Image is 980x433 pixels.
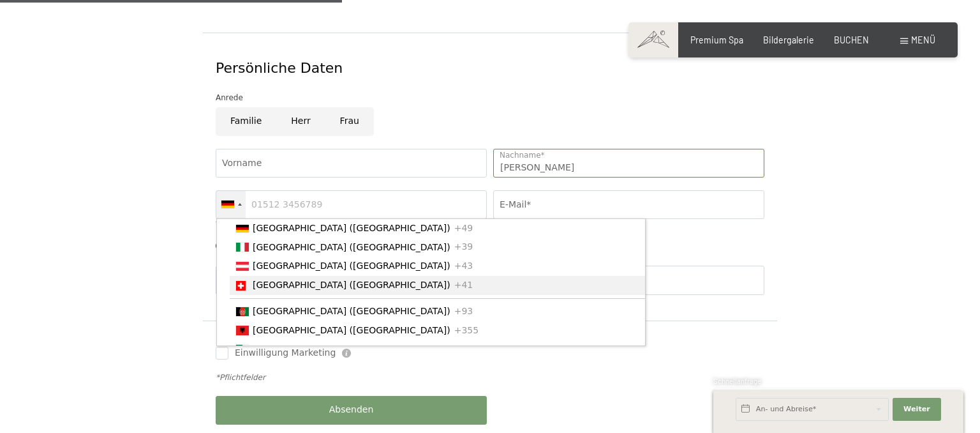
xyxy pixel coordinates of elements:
[893,398,941,421] button: Weiter
[834,34,869,45] a: BUCHEN
[454,306,473,316] span: +93
[216,91,764,104] div: Anrede
[713,377,761,385] span: Schnellanfrage
[253,306,450,316] span: [GEOGRAPHIC_DATA] (‫[GEOGRAPHIC_DATA]‬‎)
[216,191,246,218] div: Germany (Deutschland): +49
[253,261,450,271] span: [GEOGRAPHIC_DATA] ([GEOGRAPHIC_DATA])
[253,344,450,354] span: [GEOGRAPHIC_DATA] (‫[GEOGRAPHIC_DATA]‬‎)
[253,280,450,290] span: [GEOGRAPHIC_DATA] ([GEOGRAPHIC_DATA])
[253,325,450,335] span: [GEOGRAPHIC_DATA] ([GEOGRAPHIC_DATA])
[690,34,743,45] a: Premium Spa
[329,404,374,416] span: Absenden
[454,325,479,335] span: +355
[216,372,764,383] div: *Pflichtfelder
[763,34,814,45] a: Bildergalerie
[253,242,450,252] span: [GEOGRAPHIC_DATA] ([GEOGRAPHIC_DATA])
[454,344,479,354] span: +213
[216,59,764,79] div: Persönliche Daten
[216,218,646,346] ul: List of countries
[216,220,279,227] label: für evtl. Rückfragen
[454,280,473,290] span: +41
[235,347,336,360] span: Einwilligung Marketing
[911,34,935,45] span: Menü
[903,404,930,414] span: Weiter
[454,261,473,271] span: +43
[216,396,487,425] button: Absenden
[454,242,473,252] span: +39
[216,190,487,219] input: 01512 3456789
[454,223,473,233] span: +49
[253,223,450,233] span: [GEOGRAPHIC_DATA] ([GEOGRAPHIC_DATA])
